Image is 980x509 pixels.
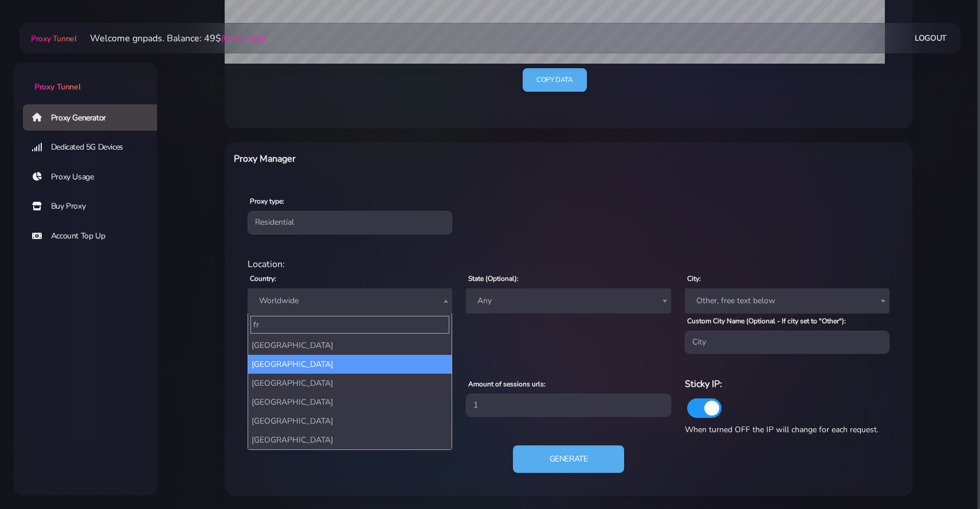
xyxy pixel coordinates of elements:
[248,355,452,374] li: [GEOGRAPHIC_DATA]
[687,273,701,284] label: City:
[250,196,284,206] label: Proxy type:
[523,68,586,92] a: Copy data
[250,316,449,334] input: Search
[221,32,265,44] a: (top-up here)
[513,445,625,473] button: Generate
[248,430,452,449] li: [GEOGRAPHIC_DATA]
[23,104,166,131] a: Proxy Generator
[241,363,896,377] div: Proxy Settings:
[248,288,452,314] span: Worldwide
[468,379,546,389] label: Amount of sessions urls:
[248,393,452,412] li: [GEOGRAPHIC_DATA]
[29,29,76,48] a: Proxy Tunnel
[31,33,76,44] span: Proxy Tunnel
[466,288,671,314] span: Any
[254,293,445,309] span: Worldwide
[250,273,276,284] label: Country:
[76,32,265,45] li: Welcome gnpads. Balance: 49$
[687,316,846,326] label: Custom City Name (Optional - If city set to "Other"):
[248,412,452,430] li: [GEOGRAPHIC_DATA]
[685,377,889,391] h6: Sticky IP:
[924,453,966,495] iframe: Webchat Widget
[685,424,879,435] span: When turned OFF the IP will change for each request.
[34,81,80,92] span: Proxy Tunnel
[23,223,166,249] a: Account Top Up
[685,331,889,354] input: City
[915,28,947,49] a: Logout
[473,293,664,309] span: Any
[241,257,896,271] div: Location:
[23,193,166,220] a: Buy Proxy
[23,134,166,160] a: Dedicated 5G Devices
[685,288,889,314] span: Other, free text below
[14,62,157,93] a: Proxy Tunnel
[692,293,883,309] span: Other, free text below
[248,336,452,355] li: [GEOGRAPHIC_DATA]
[248,374,452,393] li: [GEOGRAPHIC_DATA]
[468,273,519,284] label: State (Optional):
[23,164,166,190] a: Proxy Usage
[234,151,618,166] h6: Proxy Manager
